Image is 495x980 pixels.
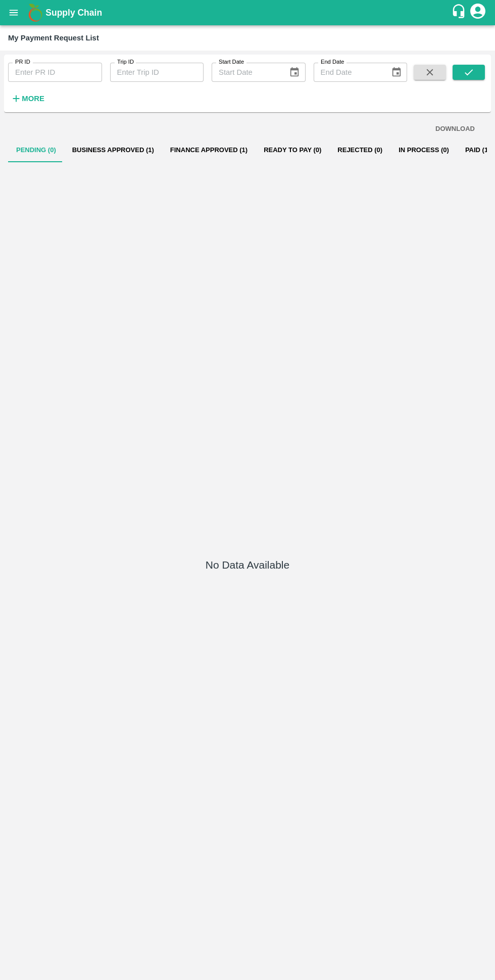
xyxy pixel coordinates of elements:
button: Finance Approved (1) [162,138,256,162]
button: DOWNLOAD [431,120,479,138]
div: account of current user [469,2,487,23]
button: Ready To Pay (0) [256,138,329,162]
a: Supply Chain [45,6,451,20]
button: Choose date [285,63,304,82]
button: More [8,90,47,107]
button: Choose date [387,63,406,82]
input: Enter PR ID [8,63,102,82]
button: Rejected (0) [329,138,390,162]
button: Pending (0) [8,138,64,162]
label: PR ID [15,58,30,66]
label: Start Date [219,58,244,66]
div: customer-support [451,4,469,22]
input: Enter Trip ID [110,63,204,82]
div: My Payment Request List [8,31,99,44]
input: Start Date [212,63,281,82]
img: logo [25,3,45,23]
b: Supply Chain [45,8,102,18]
label: Trip ID [117,58,134,66]
strong: More [22,95,44,103]
button: In Process (0) [390,138,457,162]
button: open drawer [2,1,25,24]
label: End Date [321,58,344,66]
button: Business Approved (1) [64,138,162,162]
h5: No Data Available [206,558,289,572]
input: End Date [314,63,383,82]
